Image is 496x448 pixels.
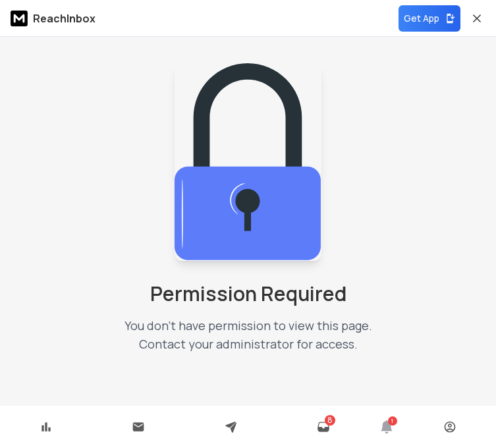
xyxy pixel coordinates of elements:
[399,5,460,32] button: Get App
[317,420,330,434] a: 8
[101,316,396,353] p: You don't have permission to view this page. Contact your administrator for access.
[327,415,333,426] span: 8
[33,11,96,26] p: ReachInbox
[175,63,321,261] img: Team collaboration
[101,282,396,306] h1: Permission Required
[388,416,397,426] span: 1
